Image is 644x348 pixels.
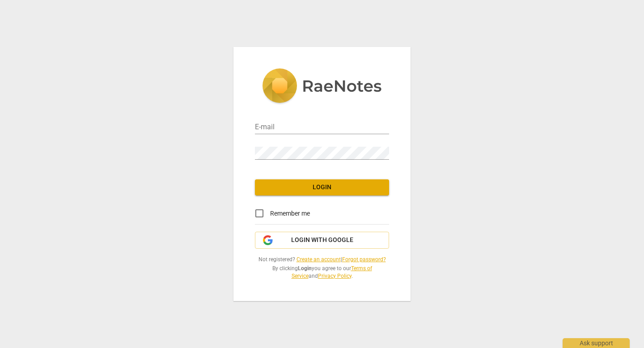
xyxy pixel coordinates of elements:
span: Login with Google [291,236,353,245]
span: Not registered? | [255,256,389,263]
span: By clicking you agree to our and . [255,265,389,280]
button: Login [255,179,389,195]
a: Create an account [297,256,341,263]
b: Login [298,265,312,272]
button: Login with Google [255,232,389,249]
span: Remember me [270,209,310,218]
a: Terms of Service [292,265,372,279]
a: Forgot password? [342,256,386,263]
a: Privacy Policy [318,273,352,279]
div: Ask support [563,338,630,348]
img: 5ac2273c67554f335776073100b6d88f.svg [262,68,382,105]
span: Login [262,183,382,192]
